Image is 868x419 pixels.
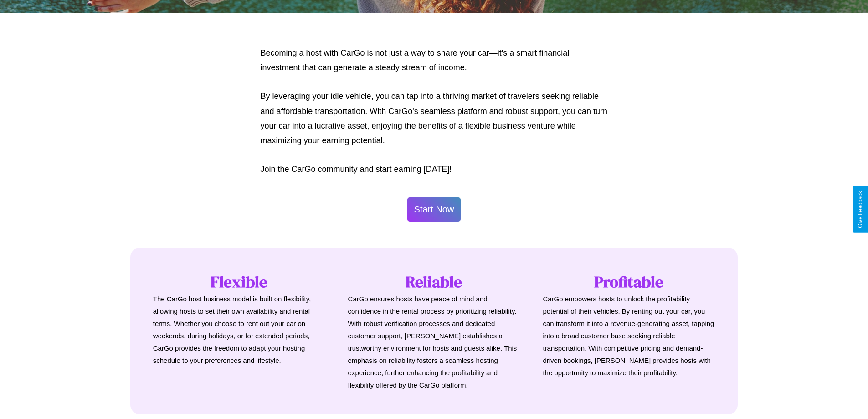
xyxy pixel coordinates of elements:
h1: Reliable [348,271,520,293]
p: CarGo ensures hosts have peace of mind and confidence in the rental process by prioritizing relia... [348,293,520,391]
p: Join the CarGo community and start earning [DATE]! [261,162,608,176]
button: Start Now [407,197,461,222]
h1: Profitable [543,271,715,293]
h1: Flexible [153,271,325,293]
p: The CarGo host business model is built on flexibility, allowing hosts to set their own availabili... [153,293,325,367]
p: CarGo empowers hosts to unlock the profitability potential of their vehicles. By renting out your... [543,293,715,379]
div: Give Feedback [857,191,863,228]
p: Becoming a host with CarGo is not just a way to share your car—it's a smart financial investment ... [261,46,608,75]
p: By leveraging your idle vehicle, you can tap into a thriving market of travelers seeking reliable... [261,89,608,148]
